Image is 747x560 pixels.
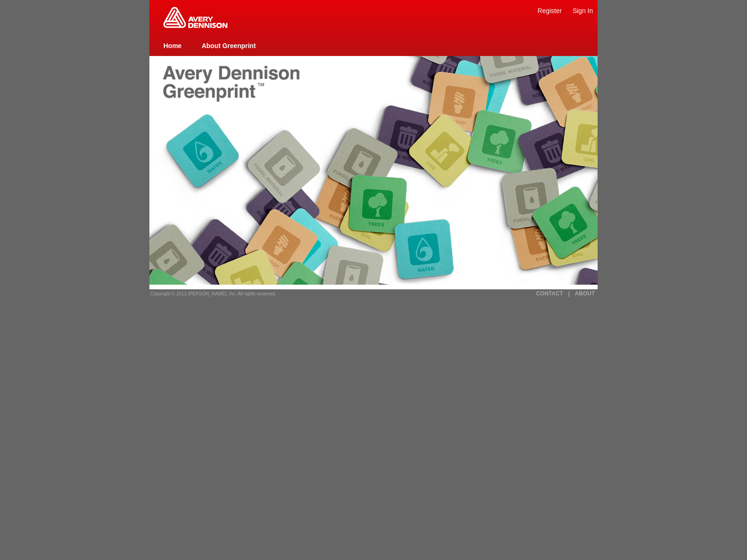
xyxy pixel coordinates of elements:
a: | [568,290,570,297]
img: Home [163,7,227,28]
a: Register [537,7,562,14]
a: Sign In [572,7,593,14]
a: About Greenprint [202,42,256,49]
a: Greenprint [163,23,227,29]
a: CONTACT [536,290,563,297]
span: Copyright © 2012 [PERSON_NAME], Inc. All rights reserved. [150,291,276,296]
a: Home [163,42,182,49]
a: ABOUT [575,290,595,297]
